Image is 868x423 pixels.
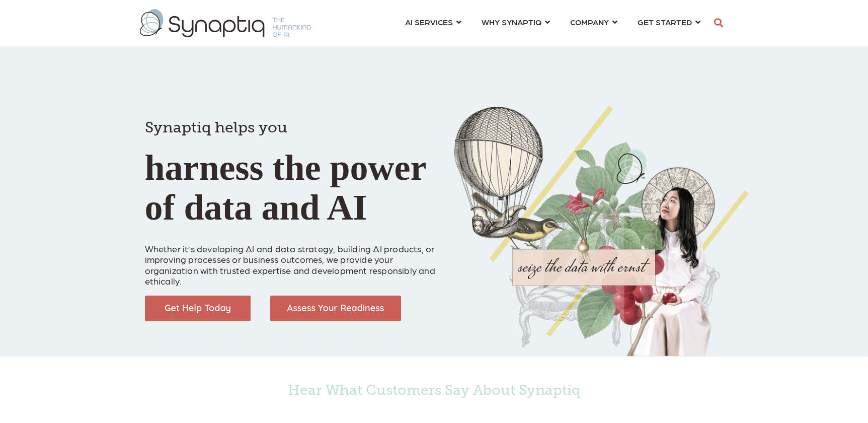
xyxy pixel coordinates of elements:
img: Collage of girl, balloon, bird, and butterfly, with seize the data with ernst text [454,106,749,357]
a: COMPANY [570,13,617,31]
h1: harness the power of data and AI [145,101,439,228]
img: Assess Your Readiness [270,296,401,321]
nav: menu [395,5,711,41]
a: AI SERVICES [405,13,461,31]
h4: Hear What Customers Say About Synaptiq [163,382,706,399]
span: COMPANY [570,17,609,27]
span: Synaptiq helps you [145,118,287,136]
span: GET STARTED [638,17,692,27]
img: Get Help Today [145,296,251,321]
span: WHY SYNAPTIQ [482,17,541,27]
img: synaptiq logo-1 [140,9,311,37]
a: GET STARTED [638,13,700,31]
p: Whether it’s developing AI and data strategy, building AI products, or improving processes or bus... [145,232,439,287]
span: AI SERVICES [405,17,453,27]
a: WHY SYNAPTIQ [482,13,550,31]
